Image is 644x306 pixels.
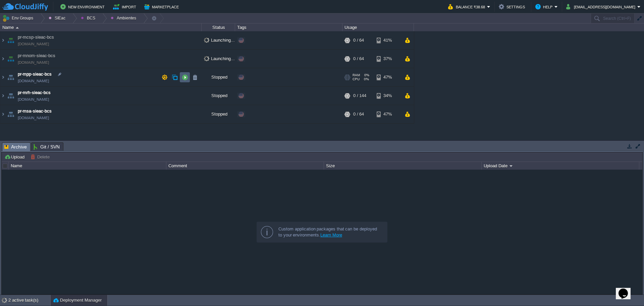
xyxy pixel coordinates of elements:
[204,38,235,43] span: Launching...
[9,162,166,170] div: Name
[448,3,487,11] button: Balance ₹38.68
[353,73,360,77] span: RAM
[8,295,50,306] div: 2 active task(s)
[353,105,364,123] div: 0 / 64
[0,105,6,123] img: AMDAwAAAACH5BAEAAAAALAAAAAABAAEAAAICRAEAOw==
[111,13,139,23] button: Ambientes
[16,27,19,29] img: AMDAwAAAACH5BAEAAAAALAAAAAABAAEAAAICRAEAOw==
[2,3,48,11] img: CloudJiffy
[377,31,398,49] div: 41%
[353,50,364,68] div: 0 / 64
[202,24,235,31] div: Status
[320,232,342,237] a: Learn More
[18,34,54,41] a: pr-mcsp-sieac-bcs
[0,50,6,68] img: AMDAwAAAACH5BAEAAAAALAAAAAABAAEAAAICRAEAOw==
[18,41,49,47] a: [DOMAIN_NAME]
[53,297,102,304] button: Deployment Manager
[377,68,398,86] div: 47%
[202,105,235,123] div: Stopped
[4,154,26,160] button: Upload
[566,3,637,11] button: [EMAIL_ADDRESS][DOMAIN_NAME]
[6,68,15,86] img: AMDAwAAAACH5BAEAAAAALAAAAAABAAEAAAICRAEAOw==
[6,87,15,105] img: AMDAwAAAACH5BAEAAAAALAAAAAABAAEAAAICRAEAOw==
[18,59,49,66] a: [DOMAIN_NAME]
[324,162,481,170] div: Size
[60,3,107,11] button: New Environment
[0,68,6,86] img: AMDAwAAAACH5BAEAAAAALAAAAAABAAEAAAICRAEAOw==
[377,50,398,68] div: 37%
[18,108,52,115] a: pr-msa-sieac-bcs
[1,24,201,31] div: Name
[2,13,36,23] button: Env Groups
[6,31,15,49] img: AMDAwAAAACH5BAEAAAAALAAAAAABAAEAAAICRAEAOw==
[6,105,15,123] img: AMDAwAAAACH5BAEAAAAALAAAAAABAAEAAAICRAEAOw==
[18,71,52,78] a: pr-mpp-sieac-bcs
[18,96,49,103] a: [DOMAIN_NAME]
[4,143,27,151] span: Archive
[235,24,342,31] div: Tags
[34,143,60,151] span: Git / SVN
[49,13,68,23] button: SIEac
[353,77,360,81] span: CPU
[113,3,138,11] button: Import
[31,154,52,160] button: Delete
[81,13,98,23] button: BCS
[499,3,527,11] button: Settings
[18,89,51,96] a: pr-mrh-sieac-bcs
[18,78,49,84] a: [DOMAIN_NAME]
[18,52,55,59] a: pr-mnom-sieac-bcs
[616,279,637,299] iframe: chat widget
[0,31,6,49] img: AMDAwAAAACH5BAEAAAAALAAAAAABAAEAAAICRAEAOw==
[202,87,235,105] div: Stopped
[362,77,369,81] span: 0%
[353,31,364,49] div: 0 / 64
[353,87,366,105] div: 0 / 144
[343,24,414,31] div: Usage
[204,56,235,61] span: Launching...
[6,50,15,68] img: AMDAwAAAACH5BAEAAAAALAAAAAABAAEAAAICRAEAOw==
[363,73,369,77] span: 0%
[18,115,49,121] a: [DOMAIN_NAME]
[377,87,398,105] div: 34%
[535,3,554,11] button: Help
[377,105,398,123] div: 47%
[167,162,324,170] div: Comment
[202,68,235,86] div: Stopped
[482,162,639,170] div: Upload Date
[0,87,6,105] img: AMDAwAAAACH5BAEAAAAALAAAAAABAAEAAAICRAEAOw==
[144,3,181,11] button: Marketplace
[278,226,382,238] div: Custom application packages that can be deployed to your environments.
